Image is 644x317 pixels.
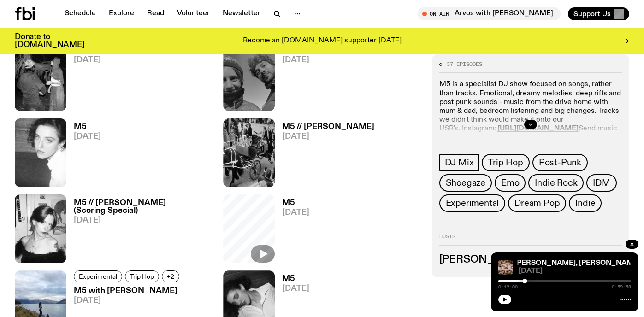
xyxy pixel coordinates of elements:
h3: Donate to [DOMAIN_NAME] [15,33,84,49]
a: Emo [495,175,526,192]
a: Trip Hop [125,270,159,282]
span: Indie Rock [535,178,577,188]
span: Support Us [573,10,611,18]
a: M5 // Con Pani + Paramat[DATE] [275,47,378,111]
h3: M5 // [PERSON_NAME] [282,123,374,131]
span: [DATE] [74,217,212,224]
span: Trip Hop [488,158,523,168]
img: A close up picture of a bunch of ginger roots. Yellow squiggles with arrows, hearts and dots are ... [498,260,513,275]
button: On AirArvos with [PERSON_NAME] [418,7,561,20]
span: [DATE] [282,56,378,64]
a: Post-Punk [532,154,588,172]
span: Dream Pop [514,199,560,209]
button: Support Us [568,7,629,20]
a: M5 // [PERSON_NAME] (Scoring Special)[DATE] [66,199,212,263]
span: DJ Mix [445,158,474,168]
a: M5[DATE] [66,123,101,187]
span: Indie [575,199,595,209]
span: [DATE] [74,133,101,141]
a: Newsletter [217,7,266,20]
span: +2 [167,273,174,280]
a: M5[DATE] [275,199,309,263]
a: Indie Rock [528,175,584,192]
span: [DATE] [519,268,631,275]
span: Experimental [79,273,117,280]
span: IDM [593,178,610,188]
a: Trip Hop [482,154,529,172]
a: Shoegaze [439,175,492,192]
img: A black and white photo of Lilly wearing a white blouse and looking up at the camera. [15,118,66,187]
span: 0:12:00 [498,285,518,289]
p: Become an [DOMAIN_NAME] supporter [DATE] [243,37,402,45]
button: +2 [162,270,179,282]
span: Trip Hop [130,273,154,280]
a: M5 // [PERSON_NAME][DATE] [275,123,374,187]
a: Indie [569,195,602,212]
h3: M5 [282,275,309,283]
p: M5 is a specialist DJ show focused on songs, rather than tracks. Emotional, dreamy melodies, deep... [439,81,622,160]
span: [DATE] [74,297,182,305]
h2: Hosts [439,235,622,246]
a: M5 // Maim + Arsonist[DATE] [66,47,156,111]
h3: M5 with [PERSON_NAME] [74,287,182,295]
a: Dream Pop [508,195,566,212]
span: [DATE] [282,285,309,293]
a: Experimental [74,270,122,282]
span: [DATE] [282,133,374,141]
span: Experimental [446,199,499,209]
span: Emo [501,178,519,188]
a: Volunteer [171,7,215,20]
span: [DATE] [282,209,309,217]
span: Shoegaze [446,178,485,188]
a: Read [142,7,170,20]
span: 37 episodes [447,62,482,67]
a: Explore [103,7,140,20]
h3: M5 [282,199,309,207]
h3: M5 // [PERSON_NAME] (Scoring Special) [74,199,212,215]
span: 0:59:58 [612,285,631,289]
h3: M5 [74,123,101,131]
h3: [PERSON_NAME] [439,255,622,265]
span: Post-Punk [539,158,581,168]
a: Experimental [439,195,506,212]
a: DJ Mix [439,154,479,172]
span: [DATE] [74,56,156,64]
a: IDM [586,175,616,192]
a: Schedule [59,7,101,20]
